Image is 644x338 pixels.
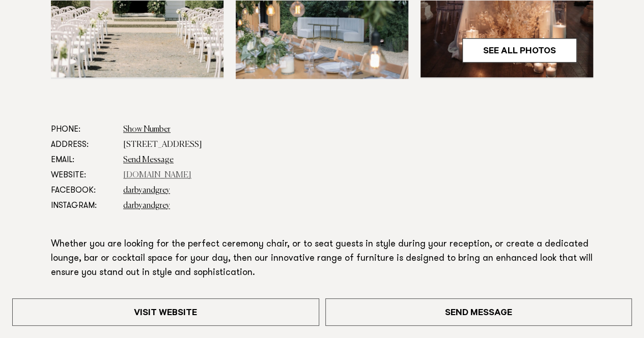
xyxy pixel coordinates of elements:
[51,137,115,152] dt: Address:
[123,202,170,210] a: darbyandgrey
[123,171,191,179] a: [DOMAIN_NAME]
[123,137,593,152] dd: [STREET_ADDRESS]
[123,126,171,134] a: Show Number
[51,152,115,168] dt: Email:
[325,298,632,326] a: Send Message
[51,183,115,198] dt: Facebook:
[123,187,170,195] a: darbyandgrey
[12,298,319,326] a: Visit Website
[123,156,174,164] a: Send Message
[51,122,115,137] dt: Phone:
[51,168,115,183] dt: Website:
[51,198,115,213] dt: Instagram:
[462,38,577,63] a: See All Photos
